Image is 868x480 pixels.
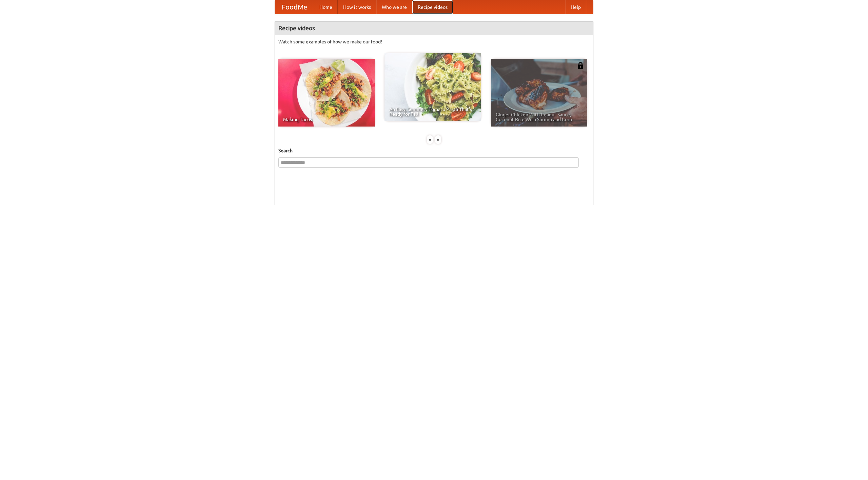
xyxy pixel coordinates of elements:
a: An Easy, Summery Tomato Pasta That's Ready for Fall [384,53,481,121]
img: 483408.png [577,62,584,69]
a: How it works [338,0,376,14]
div: » [435,135,441,144]
a: Home [314,0,338,14]
a: Recipe videos [412,0,453,14]
span: Making Tacos [283,117,370,122]
a: Who we are [376,0,412,14]
a: Making Tacos [278,59,375,127]
a: Help [565,0,586,14]
div: « [427,135,433,144]
span: An Easy, Summery Tomato Pasta That's Ready for Fall [389,107,476,116]
h5: Search [278,147,590,154]
h4: Recipe videos [275,21,593,35]
a: FoodMe [275,0,314,14]
p: Watch some examples of how we make our food! [278,38,590,45]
